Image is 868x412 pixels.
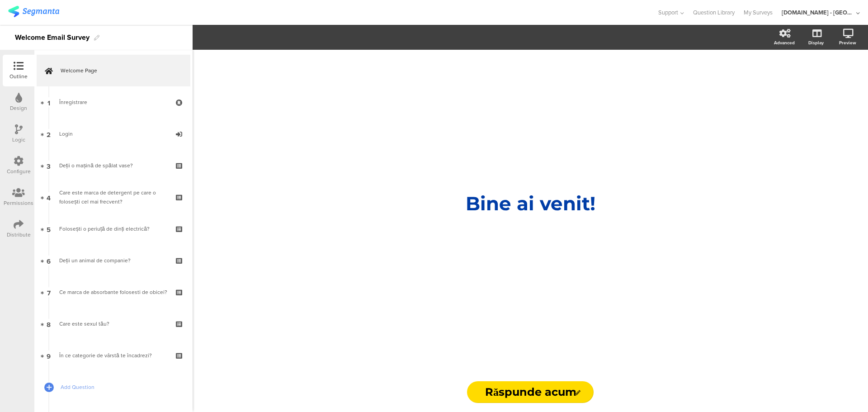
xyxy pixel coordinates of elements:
a: 9 În ce categorie de vârstă te încadrezi? [37,340,190,371]
span: 9 [47,350,51,360]
p: Bine ai venit! [363,192,698,215]
div: [DOMAIN_NAME] - [GEOGRAPHIC_DATA] [782,8,854,17]
span: Welcome Page [61,66,176,75]
span: 6 [47,256,51,265]
div: Permissions [4,199,33,207]
div: Outline [9,72,28,81]
div: Deții o mașină de spălat vase? [59,161,167,170]
span: 4 [47,192,51,202]
div: Distribute [7,231,31,239]
span: 3 [47,161,51,170]
a: 1 Înregistrare [37,86,190,118]
a: 7 Ce marca de absorbante folosesti de obicei? [37,276,190,308]
div: Care este sexul tău? [59,319,167,328]
div: Ce marca de absorbante folosesti de obicei? [59,288,167,297]
span: Add Question [61,383,176,392]
div: Welcome Email Survey [15,30,90,45]
span: 7 [47,287,51,297]
img: segmanta logo [8,6,59,17]
a: 5 Folosești o periuță de dinți electrică? [37,213,190,245]
input: Start [467,381,594,403]
div: Display [808,39,824,46]
a: 3 Deții o mașină de spălat vase? [37,150,190,181]
a: 6 Deții un animal de companie? [37,245,190,276]
div: Preview [839,39,856,46]
span: 1 [47,97,50,107]
a: 2 Login [37,118,190,150]
div: Design [10,104,27,112]
a: Welcome Page [37,55,190,86]
div: Configure [7,167,31,175]
div: Înregistrare [59,98,167,107]
span: 8 [47,319,51,329]
div: În ce categorie de vârstă te încadrezi? [59,351,167,360]
div: Care este marca de detergent pe care o folosești cel mai frecvent? [59,188,167,206]
a: 8 Care este sexul tău? [37,308,190,340]
a: 4 Care este marca de detergent pe care o folosești cel mai frecvent? [37,181,190,213]
div: Advanced [774,39,795,46]
div: Login [59,129,167,138]
div: Deții un animal de companie? [59,256,167,265]
span: 2 [47,129,51,139]
span: Support [658,8,678,17]
div: Folosești o periuță de dinți electrică? [59,224,167,233]
span: 5 [47,224,51,234]
div: Logic [12,136,25,144]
